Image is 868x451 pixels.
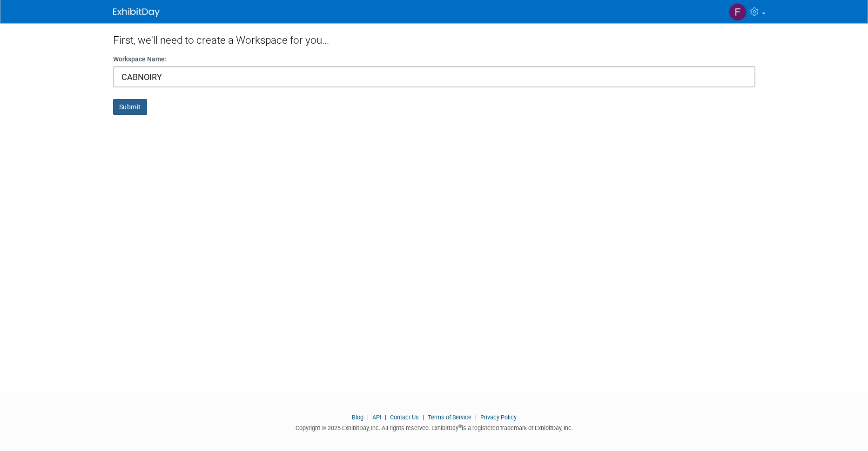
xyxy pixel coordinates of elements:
[420,414,426,421] span: |
[113,66,755,87] input: Name of your organization
[113,23,755,54] div: First, we'll need to create a Workspace for you...
[458,424,462,429] sup: ®
[473,414,479,421] span: |
[352,414,363,421] a: Blog
[372,414,381,421] a: API
[365,414,371,421] span: |
[390,414,419,421] a: Contact Us
[428,414,471,421] a: Terms of Service
[729,3,747,21] img: franck TOUNEKEU
[383,414,389,421] span: |
[113,8,160,17] img: ExhibitDay
[113,99,147,115] button: Submit
[113,54,167,64] label: Workspace Name:
[480,414,517,421] a: Privacy Policy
